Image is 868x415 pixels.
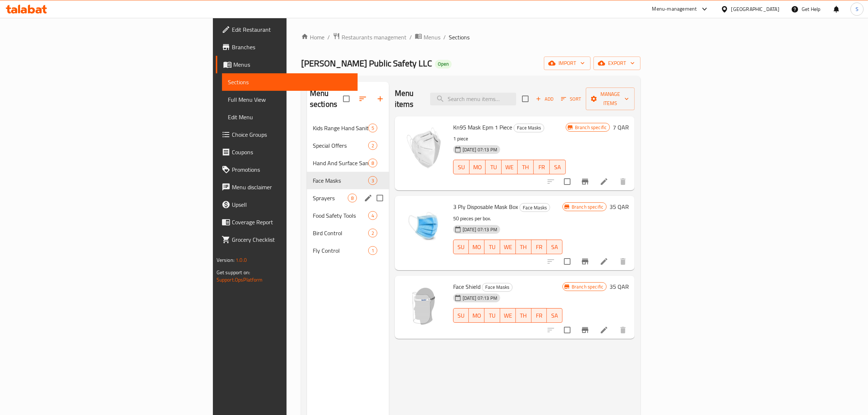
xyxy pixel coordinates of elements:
[600,177,608,186] a: Edit menu item
[401,202,447,248] img: 3 Ply Disposable Mask Box
[217,268,250,277] span: Get support on:
[222,73,358,91] a: Sections
[456,242,466,252] span: SU
[469,308,484,323] button: MO
[216,56,358,73] a: Menus
[534,160,550,174] button: FR
[456,162,467,172] span: SU
[537,162,547,172] span: FR
[409,33,412,42] li: /
[505,162,515,172] span: WE
[222,108,358,126] a: Edit Menu
[600,326,608,334] a: Edit menu item
[313,141,368,150] div: Special Offers
[614,173,632,190] button: delete
[576,173,594,190] button: Branch-specific-item
[518,91,533,106] span: Select section
[544,57,591,70] button: import
[307,189,389,207] div: Sprayers8edit
[348,194,357,202] div: items
[369,230,377,237] span: 2
[216,178,358,196] a: Menu disclaimer
[443,33,446,42] li: /
[307,116,389,262] nav: Menu sections
[559,93,583,105] button: Sort
[569,283,606,290] span: Branch specific
[550,59,585,68] span: import
[369,212,377,219] span: 4
[453,201,518,212] span: 3 Ply Disposable Mask Box
[502,160,518,174] button: WE
[368,211,377,220] div: items
[216,38,358,56] a: Branches
[486,160,502,174] button: TU
[401,122,447,169] img: Kn95 Mask Epm 1 Piece
[313,194,348,202] span: Sprayers
[550,242,560,252] span: SA
[232,148,352,156] span: Coupons
[484,240,500,254] button: TU
[435,61,452,67] span: Open
[313,159,368,167] div: Hand And Surface Sanitizers
[586,88,635,110] button: Manage items
[503,242,513,252] span: WE
[449,33,470,42] span: Sections
[487,242,497,252] span: TU
[233,60,352,69] span: Menus
[519,310,529,321] span: TH
[469,240,484,254] button: MO
[307,154,389,172] div: Hand And Surface Sanitizers8
[516,240,532,254] button: TH
[307,242,389,259] div: Fly Control1
[472,162,483,172] span: MO
[532,240,547,254] button: FR
[232,43,352,51] span: Branches
[228,113,352,121] span: Edit Menu
[593,57,641,70] button: export
[232,200,352,209] span: Upsell
[307,172,389,189] div: Face Masks3
[368,246,377,255] div: items
[313,246,368,255] div: Fly Control
[435,60,452,69] div: Open
[216,126,358,143] a: Choice Groups
[470,160,486,174] button: MO
[217,255,234,265] span: Version:
[535,95,554,103] span: Add
[301,55,432,71] span: [PERSON_NAME] Public Safety LLC
[232,218,352,226] span: Coverage Report
[453,240,469,254] button: SU
[613,122,629,132] h6: 7 QAR
[313,176,368,185] span: Face Masks
[482,283,512,291] span: Face Masks
[614,321,632,339] button: delete
[487,310,497,321] span: TU
[614,253,632,270] button: delete
[856,5,859,13] span: S
[313,211,368,220] span: Food Safety Tools
[460,146,500,153] span: [DATE] 07:13 PM
[521,162,531,172] span: TH
[520,203,550,212] span: Face Masks
[430,93,516,105] input: search
[313,124,368,132] span: Kids Range Hand Sanitizers
[217,275,263,284] a: Support.OpsPlatform
[556,93,586,105] span: Sort items
[576,253,594,270] button: Branch-specific-item
[500,308,516,323] button: WE
[516,308,532,323] button: TH
[453,281,480,292] span: Face Shield
[348,195,357,202] span: 8
[313,229,368,237] span: Bird Control
[368,124,377,132] div: items
[569,203,606,210] span: Branch specific
[368,229,377,237] div: items
[232,235,352,244] span: Grocery Checklist
[572,124,610,131] span: Branch specific
[228,78,352,86] span: Sections
[652,5,697,13] div: Menu-management
[600,257,608,266] a: Edit menu item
